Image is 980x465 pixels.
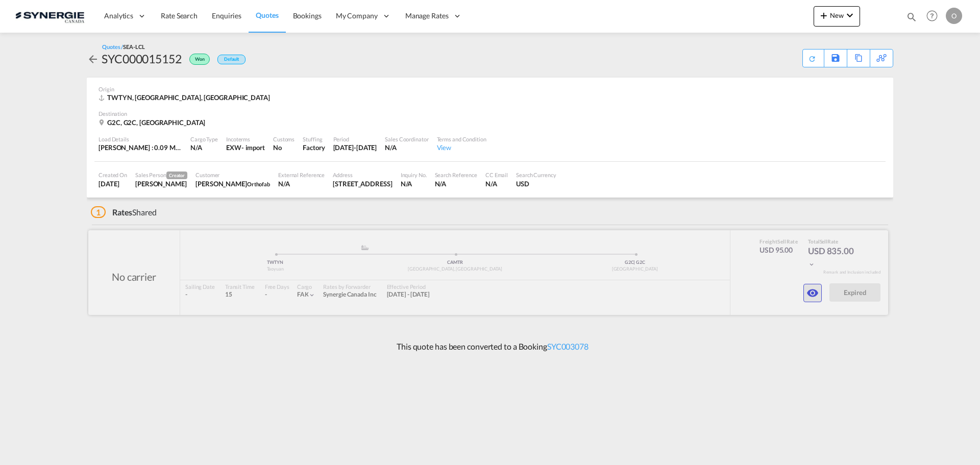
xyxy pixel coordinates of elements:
div: TWTYN, Taoyuan, Europe [99,93,273,102]
div: Search Reference [435,171,477,179]
div: N/A [385,143,428,152]
span: Quotes [256,11,278,19]
div: icon-magnify [906,11,917,27]
div: Address [333,171,392,179]
div: Destination [99,110,881,117]
div: Cargo Type [190,135,218,143]
div: 2160 Rue de Celles Québec QC G2C 1X8 Canada [333,179,392,188]
span: Analytics [104,11,133,21]
p: This quote has been converted to a Booking [391,341,589,352]
div: Load Details [99,135,182,143]
img: 1f56c880d42311ef80fc7dca854c8e59.png [15,5,84,28]
span: Manage Rates [405,11,449,21]
div: 14 Oct 2025 [333,143,377,152]
div: N/A [190,143,218,152]
span: Bookings [293,11,322,20]
div: Shared [91,207,157,218]
span: Won [195,56,207,66]
span: New [818,11,856,19]
div: Adriana Groposila [135,179,187,188]
div: Terms and Condition [437,135,486,143]
div: O [946,8,962,24]
div: Period [333,135,377,143]
span: Rates [112,207,133,217]
div: N/A [278,179,325,188]
div: USD [516,179,556,188]
div: CC Email [485,171,508,179]
md-icon: icon-plus 400-fg [818,9,830,21]
div: Sales Person [135,171,187,179]
div: G2C, G2C, Canada [99,118,208,127]
button: icon-plus 400-fgNewicon-chevron-down [814,6,860,27]
md-icon: icon-chevron-down [844,9,856,21]
span: Orthofab [247,181,270,187]
div: Customs [273,135,295,143]
div: Save As Template [824,50,847,67]
span: Creator [166,172,187,179]
div: [PERSON_NAME] : 0.09 MT | Volumetric Wt : 0.64 CBM | Chargeable Wt : 0.64 W/M [99,143,182,152]
div: Default [217,55,246,64]
div: Customer [195,171,270,179]
div: Incoterms [226,135,265,143]
span: Rate Search [161,11,198,20]
div: SYC000015152 [102,51,182,67]
div: Sales Coordinator [385,135,428,143]
div: EXW [226,143,241,152]
div: No [273,143,295,152]
div: View [437,143,486,152]
a: SYC003078 [547,341,589,351]
div: Help [923,7,946,26]
div: 30 Sep 2025 [99,179,127,188]
div: Search Currency [516,171,556,179]
span: My Company [336,11,378,21]
div: N/A [401,179,427,188]
div: icon-arrow-left [87,51,102,67]
div: Created On [99,171,127,179]
div: N/A [435,179,477,188]
div: N/A [485,179,508,188]
md-icon: icon-magnify [906,11,917,22]
div: External Reference [278,171,325,179]
div: Origin [99,85,881,93]
span: TWTYN, [GEOGRAPHIC_DATA], [GEOGRAPHIC_DATA] [107,93,270,102]
button: icon-eye [803,284,822,302]
md-icon: icon-eye [806,287,819,299]
div: Stuffing [303,135,325,143]
span: Enquiries [212,11,241,20]
div: Inquiry No. [401,171,427,179]
div: Quotes /SEA-LCL [102,43,145,51]
div: Factory Stuffing [303,143,325,152]
div: Won [182,51,212,67]
div: Maurice Lecuyer [195,179,270,188]
md-icon: icon-arrow-left [87,53,99,65]
span: Help [923,7,941,25]
md-icon: icon-refresh [807,54,817,64]
span: SEA-LCL [123,43,144,50]
div: Quote PDF is not available at this time [808,50,819,63]
span: 1 [91,206,106,218]
div: - import [241,143,265,152]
